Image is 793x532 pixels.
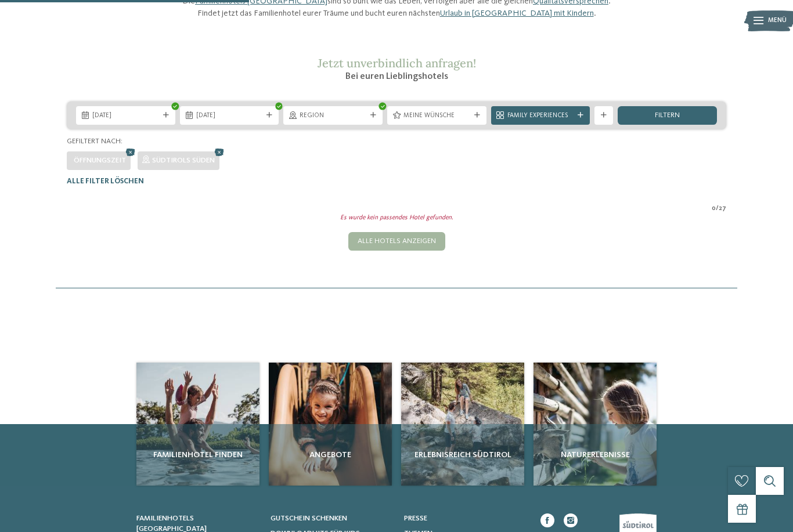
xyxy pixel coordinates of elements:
span: Erlebnisreich Südtirol [406,449,520,461]
a: Familienhotels gesucht? Hier findet ihr die besten! Erlebnisreich Südtirol [401,363,524,486]
span: [DATE] [196,111,263,121]
span: Jetzt unverbindlich anfragen! [318,56,476,70]
span: Naturerlebnisse [538,449,652,461]
span: [DATE] [92,111,159,121]
span: / [716,204,719,213]
span: 0 [712,204,716,213]
a: Familienhotels gesucht? Hier findet ihr die besten! Angebote [269,363,392,486]
a: Gutschein schenken [271,513,393,524]
a: Presse [404,513,527,524]
span: 27 [719,204,726,213]
span: Familienhotel finden [141,449,255,461]
div: Alle Hotels anzeigen [348,232,445,251]
img: Familienhotels gesucht? Hier findet ihr die besten! [136,363,259,486]
span: Bei euren Lieblingshotels [345,72,448,81]
span: Gefiltert nach: [67,137,122,145]
span: Region [300,111,366,121]
span: Family Experiences [507,111,574,121]
span: Alle Filter löschen [67,178,144,185]
a: Familienhotels gesucht? Hier findet ihr die besten! Familienhotel finden [136,363,259,486]
span: Gutschein schenken [271,515,347,522]
span: filtern [655,112,680,120]
span: Meine Wünsche [403,111,470,121]
img: Familienhotels gesucht? Hier findet ihr die besten! [269,363,392,486]
a: Urlaub in [GEOGRAPHIC_DATA] mit Kindern [440,9,594,17]
a: Familienhotels gesucht? Hier findet ihr die besten! Naturerlebnisse [534,363,657,486]
span: Südtirols Süden [152,157,215,164]
span: Öffnungszeit [74,157,126,164]
img: Familienhotels gesucht? Hier findet ihr die besten! [401,363,524,486]
span: Presse [404,515,427,522]
img: Familienhotels gesucht? Hier findet ihr die besten! [534,363,657,486]
div: Es wurde kein passendes Hotel gefunden. [62,213,731,223]
span: Angebote [273,449,387,461]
